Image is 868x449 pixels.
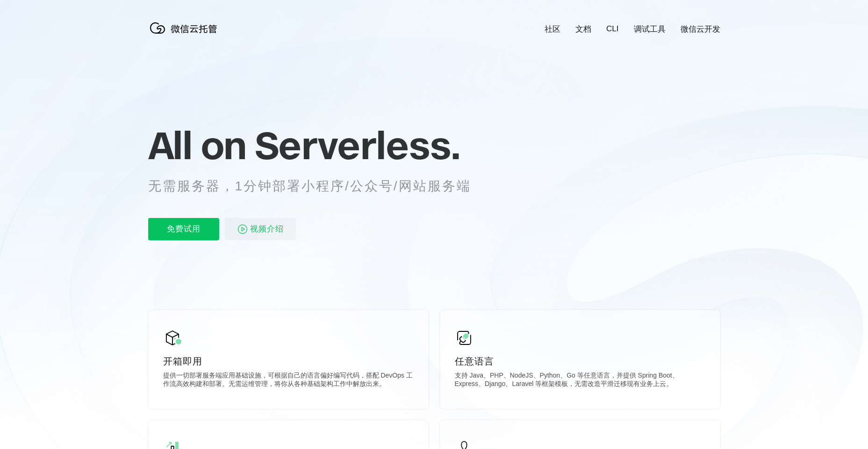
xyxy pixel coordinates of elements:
span: Serverless. [255,122,460,168]
a: CLI [606,24,618,34]
a: 社区 [545,24,560,35]
a: 微信云开发 [681,24,720,35]
span: 视频介绍 [250,218,284,240]
a: 调试工具 [634,24,666,35]
a: 微信云托管 [148,31,223,39]
p: 提供一切部署服务端应用基础设施，可根据自己的语言偏好编写代码，搭配 DevOps 工作流高效构建和部署。无需运维管理，将你从各种基础架构工作中解放出来。 [163,372,414,390]
p: 无需服务器，1分钟部署小程序/公众号/网站服务端 [148,177,488,196]
span: All on [148,122,246,168]
p: 支持 Java、PHP、NodeJS、Python、Go 等任意语言，并提供 Spring Boot、Express、Django、Laravel 等框架模板，无需改造平滑迁移现有业务上云。 [455,372,705,390]
p: 开箱即用 [163,355,414,368]
img: video_play.svg [237,224,248,235]
a: 文档 [575,24,591,35]
img: 微信云托管 [148,19,223,37]
p: 任意语言 [455,355,705,368]
p: 免费试用 [148,218,219,240]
